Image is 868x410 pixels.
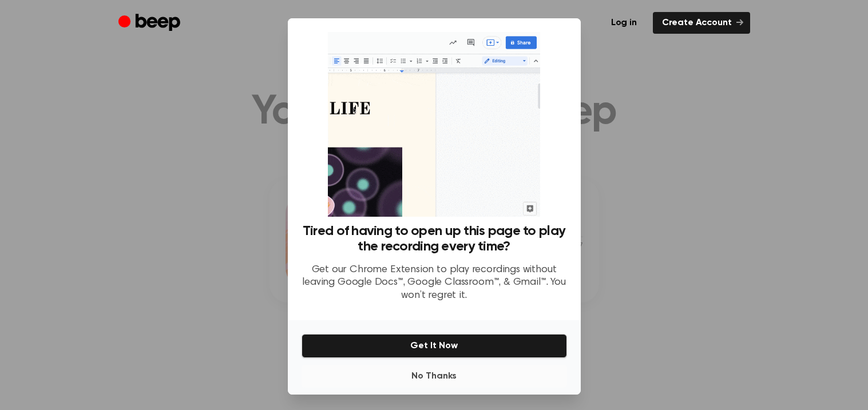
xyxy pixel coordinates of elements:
[653,12,750,34] a: Create Account
[302,264,567,302] p: Get our Chrome Extension to play recordings without leaving Google Docs™, Google Classroom™, & Gm...
[602,12,646,34] a: Log in
[302,334,567,358] button: Get It Now
[328,32,540,217] img: Beep extension in action
[302,224,567,254] h3: Tired of having to open up this page to play the recording every time?
[118,12,183,34] a: Beep
[302,365,567,388] button: No Thanks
